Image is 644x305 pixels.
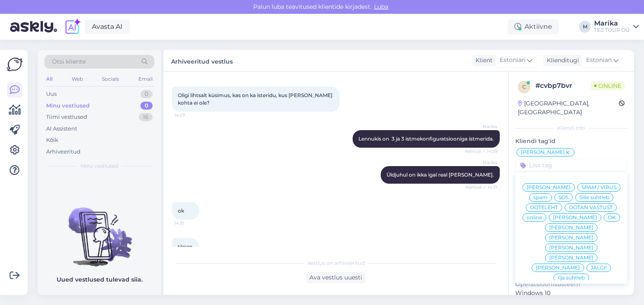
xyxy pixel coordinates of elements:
[591,265,607,270] span: JÄLGI!
[533,195,548,200] span: spam
[52,57,86,66] span: Otsi kliente
[591,81,625,90] span: Online
[46,113,87,121] div: Tiimi vestlused
[46,136,58,144] div: Kõik
[608,215,616,220] span: OK
[137,74,154,85] div: Email
[527,185,571,190] span: [PERSON_NAME]
[543,56,579,65] div: Klienditugi
[553,215,597,220] span: [PERSON_NAME]
[518,99,619,117] div: [GEOGRAPHIC_DATA], [GEOGRAPHIC_DATA]
[174,220,206,226] span: 14:31
[100,74,121,85] div: Socials
[64,18,81,36] img: explore-ai
[46,125,77,133] div: AI Assistent
[549,245,593,250] span: [PERSON_NAME]
[46,90,57,98] div: Uus
[371,3,391,10] span: Luba
[586,56,612,65] span: Estonian
[139,113,153,121] div: 16
[582,185,616,190] span: SPAM / VIRUS
[46,102,90,110] div: Minu vestlused
[594,20,630,27] div: Marika
[7,56,23,72] img: Askly Logo
[500,56,525,65] span: Estonian
[594,27,630,33] div: TEZ TOUR OÜ
[521,150,565,155] span: [PERSON_NAME]
[80,162,118,170] span: Minu vestlused
[549,225,593,230] span: [PERSON_NAME]
[522,84,526,90] span: c
[579,21,591,33] div: M
[549,255,593,260] span: [PERSON_NAME]
[515,289,627,297] p: Windows 10
[515,137,627,146] p: Kliendi tag'id
[70,74,85,85] div: Web
[387,172,494,178] span: Üldjuhul on ikka igal real [PERSON_NAME].
[465,148,497,154] span: Nähtud ✓ 14:29
[140,90,153,98] div: 0
[178,208,184,214] span: ok
[465,184,497,190] span: Nähtud ✓ 14:31
[472,56,493,65] div: Klient
[558,275,585,280] span: Ilja suhtleb
[466,159,497,166] span: Marika
[535,81,591,91] div: # cvbp7bvr
[579,195,609,200] span: Sille suhtleb
[178,243,192,250] span: tänan
[466,123,497,130] span: Marika
[536,265,580,270] span: [PERSON_NAME]
[558,195,569,200] span: SOS
[306,272,366,283] div: Ava vestlus uuesti
[44,74,54,85] div: All
[307,259,365,267] span: Vestlus on arhiveeritud
[569,205,613,210] span: OOTAN VASTUST
[527,215,542,220] span: online
[549,235,593,240] span: [PERSON_NAME]
[515,280,627,289] p: Operatsioonisüsteem
[358,136,494,142] span: Lennukis on 3 ja 3 istmekonfiguratsiooniga istmerida.
[515,159,627,172] input: Lisa tag
[508,19,559,34] div: Aktiivne
[174,112,206,118] span: 14:27
[46,148,80,156] div: Arhiveeritud
[530,205,558,210] span: OOTELEHT
[515,124,627,132] div: Kliendi info
[140,102,153,110] div: 0
[38,192,161,268] img: No chats
[594,20,639,33] a: MarikaTEZ TOUR OÜ
[178,92,334,106] span: Oligi lihtsalt küsimus, kas on ka isteridu, kus [PERSON_NAME] kohta ei ole?
[171,55,233,66] label: Arhiveeritud vestlus
[57,275,143,284] p: Uued vestlused tulevad siia.
[85,20,130,34] a: Avasta AI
